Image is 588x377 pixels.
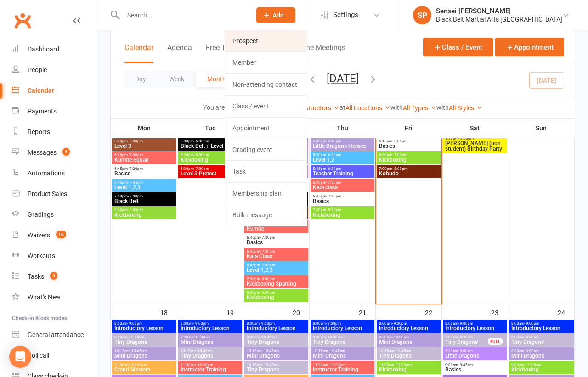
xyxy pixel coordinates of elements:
span: - 9:00pm [260,321,275,326]
a: Appointment [225,118,307,139]
span: - 6:30pm [194,139,209,143]
span: 8:00am [312,321,373,326]
span: Kickboxing [312,212,373,218]
span: Kickboxing [379,367,439,372]
span: Settings [333,5,358,25]
span: 8:30am [445,349,505,353]
button: Calendar [124,43,153,63]
span: - 8:30am [524,335,539,339]
span: Level 3 [114,143,174,149]
a: Membership plan [225,183,307,204]
span: Little Dragons [445,353,505,359]
span: 8:00pm [246,291,306,295]
span: - 10:00am [260,335,277,339]
a: Clubworx [11,9,34,32]
span: Kumite [246,226,306,231]
span: Tiny Dragons [246,367,306,372]
span: Tiny Dragons [246,339,306,345]
span: 8:00am [246,321,306,326]
span: Kickboxing [379,157,439,163]
span: - 7:00pm [194,167,209,171]
span: 7:00pm [379,167,439,171]
span: Basics [379,143,439,149]
a: Class / event [225,96,307,117]
span: - 9:00pm [128,208,143,212]
div: Roll call [28,352,49,359]
span: 4 [62,148,70,156]
span: - 7:00pm [128,153,143,157]
span: Level 3 Pretest [180,171,240,176]
a: Prospect [225,30,307,51]
span: Tiny Dragons [312,339,373,345]
div: Gradings [28,211,54,218]
span: - 12:30pm [328,363,345,367]
span: - 7:00pm [392,153,407,157]
span: Kata class [312,185,373,190]
div: Product Sales [28,190,67,197]
span: 6:45pm [246,249,306,253]
button: Online Meetings [293,43,345,63]
div: Workouts [28,252,55,259]
span: 5:30pm [180,139,240,143]
a: Bulk message [225,204,307,225]
div: People [28,66,47,73]
span: - 10:45am [328,349,345,353]
span: - 7:30pm [326,180,341,185]
span: Black Belt + Level 3 [180,143,240,149]
span: - 9:00pm [458,321,473,326]
span: - 10:00am [524,363,541,367]
span: Little Dragons Heroes [312,143,373,149]
span: Black Belt [114,198,174,204]
span: - 5:45pm [326,139,341,143]
span: - 10:45am [196,349,213,353]
div: Reports [28,128,50,135]
span: 9:30am [246,335,306,339]
span: Mini Dragons [180,339,240,345]
span: Teacher Training [312,171,373,176]
span: 8:00am [445,335,488,339]
span: - 10:00am [193,335,210,339]
span: - 10:00am [127,335,144,339]
span: - 8:00pm [392,167,407,171]
span: - 7:30pm [260,249,275,253]
span: Kickboxing [114,212,174,218]
span: - 6:00pm [128,139,143,143]
span: - 10:00am [392,335,409,339]
span: 8:00am [511,321,572,326]
a: General attendance kiosk mode [12,325,97,345]
span: 6:30pm [312,180,373,185]
button: Day [124,71,158,87]
span: - 6:30pm [326,167,341,171]
span: - 6:30pm [326,153,341,157]
span: Mini Dragons [246,353,306,359]
span: 7:00pm [114,194,174,198]
th: Fri [376,118,442,138]
span: Mini Dragons [114,353,174,359]
span: - 9:00pm [193,321,209,326]
span: - 8:30am [458,335,473,339]
span: Introductory Lesson [312,326,373,331]
span: 6:45pm [114,167,174,171]
div: Black Belt Martial Arts [GEOGRAPHIC_DATA] [436,15,562,23]
span: 10:15am [246,363,306,367]
span: - 10:45am [262,349,279,353]
th: Sat [442,118,508,138]
span: 11:00am [114,363,174,367]
a: Automations [12,163,97,184]
a: Member [225,52,307,73]
div: Calendar [28,87,54,94]
span: Kumite Squad [114,157,174,163]
span: 9:00am [445,363,505,367]
div: Automations [28,169,65,177]
span: - 10:45am [130,349,147,353]
span: 6:00pm [114,153,174,157]
span: Tiny Dragons [180,353,240,359]
div: Waivers [28,231,50,239]
span: - 10:00am [326,335,343,339]
span: Basics [312,198,373,204]
div: SP [413,6,431,24]
span: - 8:30pm [326,208,341,212]
span: 10:15am [114,349,174,353]
span: Basics [445,367,505,372]
span: Level 1,2,3 [114,185,174,190]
